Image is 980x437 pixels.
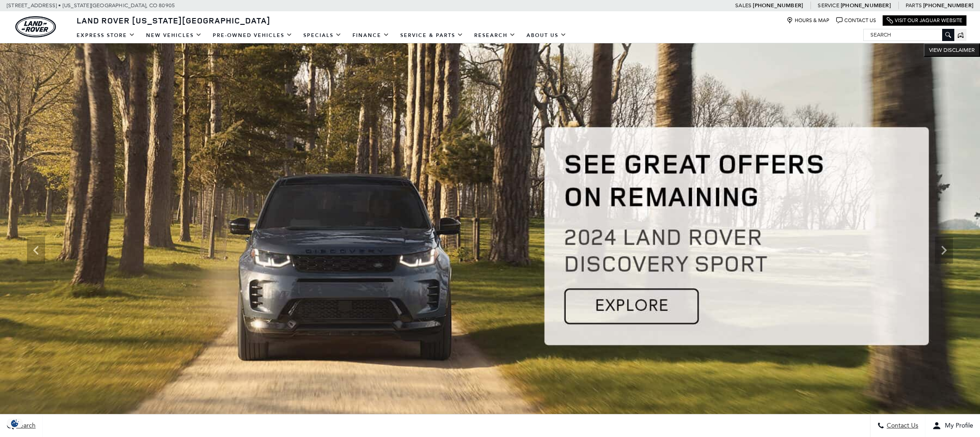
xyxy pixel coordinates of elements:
[71,15,276,26] a: Land Rover [US_STATE][GEOGRAPHIC_DATA]
[841,2,891,9] a: [PHONE_NUMBER]
[27,237,45,264] div: Previous
[923,2,973,9] a: [PHONE_NUMBER]
[347,28,395,43] a: Finance
[15,16,56,37] img: Land Rover
[298,28,347,43] a: Specials
[15,16,56,37] a: land-rover
[935,237,953,264] div: Next
[395,28,469,43] a: Service & Parts
[906,2,922,9] span: Parts
[521,28,572,43] a: About Us
[818,2,839,9] span: Service
[941,422,973,430] span: My Profile
[924,43,980,57] button: VIEW DISCLAIMER
[469,28,521,43] a: Research
[887,17,962,24] a: Visit Our Jaguar Website
[753,2,803,9] a: [PHONE_NUMBER]
[5,419,25,428] section: Click to Open Cookie Consent Modal
[925,414,980,437] button: Open user profile menu
[836,17,876,24] a: Contact Us
[71,28,141,43] a: EXPRESS STORE
[5,419,25,428] img: Opt-Out Icon
[141,28,207,43] a: New Vehicles
[735,2,751,9] span: Sales
[71,28,572,43] nav: Main Navigation
[929,46,975,54] span: VIEW DISCLAIMER
[207,28,298,43] a: Pre-Owned Vehicles
[864,29,954,40] input: Search
[787,17,829,24] a: Hours & Map
[77,15,270,26] span: Land Rover [US_STATE][GEOGRAPHIC_DATA]
[884,422,918,430] span: Contact Us
[7,2,175,9] a: [STREET_ADDRESS] • [US_STATE][GEOGRAPHIC_DATA], CO 80905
